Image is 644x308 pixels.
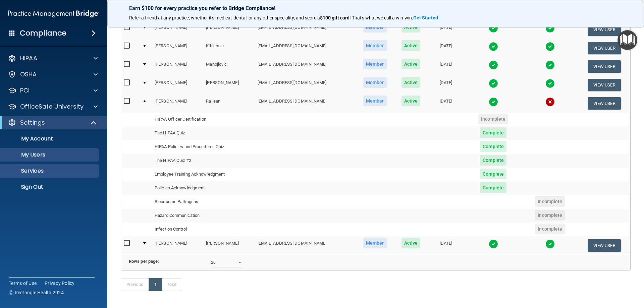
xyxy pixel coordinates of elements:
[203,236,255,254] td: [PERSON_NAME]
[129,259,159,264] b: Rows per page:
[363,59,387,69] span: Member
[20,119,45,127] p: Settings
[480,141,506,152] span: Complete
[203,94,255,112] td: Railean
[8,86,98,95] a: PCI
[401,238,421,248] span: Active
[203,20,255,39] td: [PERSON_NAME]
[363,238,387,248] span: Member
[152,168,255,181] td: Employee Training Acknowledgment
[152,223,255,236] td: Infection Control
[4,168,96,174] p: Services
[152,236,203,254] td: [PERSON_NAME]
[20,103,84,111] p: OfficeSafe University
[545,23,555,33] img: tick.e7d51cea.svg
[320,15,350,20] strong: $100 gift card
[203,39,255,57] td: Kibiersza
[480,182,506,193] span: Complete
[401,40,421,51] span: Active
[545,97,555,107] img: cross.ca9f0e7f.svg
[363,77,387,88] span: Member
[363,40,387,51] span: Member
[121,278,149,291] a: Previous
[129,5,622,11] p: Earn $100 for every practice you refer to Bridge Compliance!
[535,196,565,207] span: Incomplete
[152,181,255,195] td: Policies Acknowledgment
[350,15,413,20] span: ! That's what we call a win-win.
[255,39,356,57] td: [EMAIL_ADDRESS][DOMAIN_NAME]
[401,96,421,106] span: Active
[489,239,498,249] img: tick.e7d51cea.svg
[152,39,203,57] td: [PERSON_NAME]
[480,155,506,166] span: Complete
[255,94,356,112] td: [EMAIL_ADDRESS][DOMAIN_NAME]
[20,54,37,62] p: HIPAA
[489,42,498,51] img: tick.e7d51cea.svg
[4,135,96,142] p: My Account
[152,113,255,126] td: HIPAA Officer Certification
[8,103,98,111] a: OfficeSafe University
[152,140,255,154] td: HIPAA Policies and Procedures Quiz
[413,15,438,20] strong: Get Started
[427,236,465,254] td: [DATE]
[20,70,37,78] p: OSHA
[152,209,255,223] td: Hazard Communication
[478,114,508,124] span: Incomplete
[4,151,96,158] p: My Users
[9,289,64,296] span: Ⓒ Rectangle Health 2024
[489,60,498,70] img: tick.e7d51cea.svg
[203,76,255,94] td: [PERSON_NAME]
[480,169,506,179] span: Complete
[489,79,498,88] img: tick.e7d51cea.svg
[152,154,255,168] td: The HIPAA Quiz #2
[152,126,255,140] td: The HIPAA Quiz
[588,239,621,252] button: View User
[401,59,421,69] span: Active
[129,15,320,20] span: Refer a friend at any practice, whether it's medical, dental, or any other speciality, and score a
[203,57,255,76] td: Manojlovic
[427,76,465,94] td: [DATE]
[489,97,498,107] img: tick.e7d51cea.svg
[588,23,621,36] button: View User
[8,54,98,62] a: HIPAA
[588,97,621,110] button: View User
[255,76,356,94] td: [EMAIL_ADDRESS][DOMAIN_NAME]
[588,79,621,91] button: View User
[545,79,555,88] img: tick.e7d51cea.svg
[427,57,465,76] td: [DATE]
[20,28,66,38] h4: Compliance
[8,119,97,127] a: Settings
[588,60,621,73] button: View User
[8,7,99,20] img: PMB logo
[152,20,203,39] td: [PERSON_NAME]
[20,86,30,95] p: PCI
[535,210,565,221] span: Incomplete
[9,280,37,287] a: Terms of Use
[152,76,203,94] td: [PERSON_NAME]
[427,20,465,39] td: [DATE]
[45,280,75,287] a: Privacy Policy
[427,94,465,112] td: [DATE]
[255,20,356,39] td: [EMAIL_ADDRESS][DOMAIN_NAME]
[480,127,506,138] span: Complete
[401,77,421,88] span: Active
[363,96,387,106] span: Member
[618,30,637,50] button: Open Resource Center
[149,278,162,291] a: 1
[545,239,555,249] img: tick.e7d51cea.svg
[4,184,96,190] p: Sign Out
[152,195,255,209] td: Bloodborne Pathogens
[152,94,203,112] td: [PERSON_NAME]
[489,23,498,33] img: tick.e7d51cea.svg
[535,224,565,234] span: Incomplete
[255,236,356,254] td: [EMAIL_ADDRESS][DOMAIN_NAME]
[152,57,203,76] td: [PERSON_NAME]
[545,42,555,51] img: tick.e7d51cea.svg
[545,60,555,70] img: tick.e7d51cea.svg
[413,15,439,20] a: Get Started
[162,278,182,291] a: Next
[427,39,465,57] td: [DATE]
[588,42,621,54] button: View User
[8,70,98,78] a: OSHA
[255,57,356,76] td: [EMAIL_ADDRESS][DOMAIN_NAME]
